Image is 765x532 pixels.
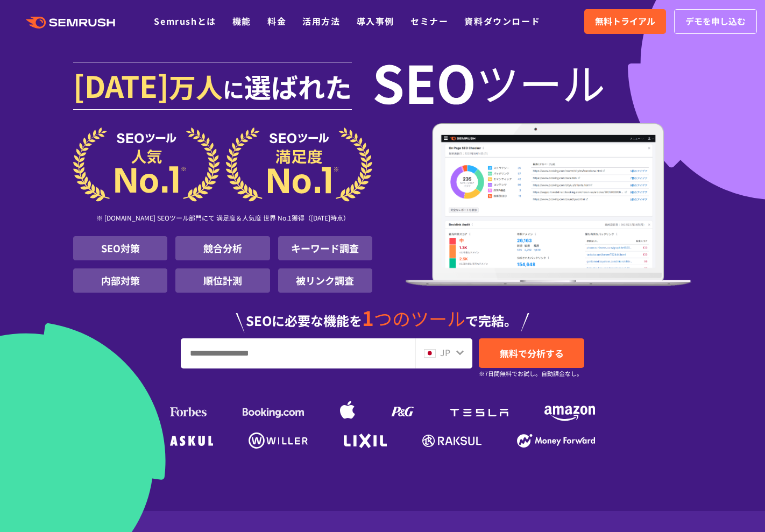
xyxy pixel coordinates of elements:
a: 無料で分析する [479,338,584,368]
input: URL、キーワードを入力してください [181,339,414,368]
span: JP [440,346,450,359]
a: セミナー [410,15,448,27]
li: 被リンク調査 [278,268,372,293]
span: SEO [372,60,476,103]
a: Semrushとは [154,15,216,27]
a: 料金 [267,15,286,27]
div: SEOに必要な機能を [73,297,692,332]
small: ※7日間無料でお試し。自動課金なし。 [479,368,583,379]
a: 機能 [232,15,251,27]
span: 選ばれた [244,67,352,105]
span: に [223,73,244,104]
span: 1 [362,303,374,332]
li: 内部対策 [73,268,167,293]
span: ツール [476,60,605,103]
span: 無料で分析する [500,346,564,360]
span: [DATE] [73,63,169,107]
a: 無料トライアル [584,9,666,34]
div: ※ [DOMAIN_NAME] SEOツール部門にて 満足度＆人気度 世界 No.1獲得（[DATE]時点） [73,202,372,236]
li: SEO対策 [73,236,167,260]
span: 無料トライアル [595,15,655,29]
span: で完結。 [465,311,517,330]
span: デモを申し込む [685,15,746,29]
li: 順位計測 [175,268,270,293]
a: デモを申し込む [674,9,757,34]
li: 競合分析 [175,236,270,260]
span: つのツール [374,305,465,331]
span: 万人 [169,67,223,105]
a: 活用方法 [302,15,340,27]
a: 資料ダウンロード [464,15,540,27]
a: 導入事例 [357,15,394,27]
li: キーワード調査 [278,236,372,260]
